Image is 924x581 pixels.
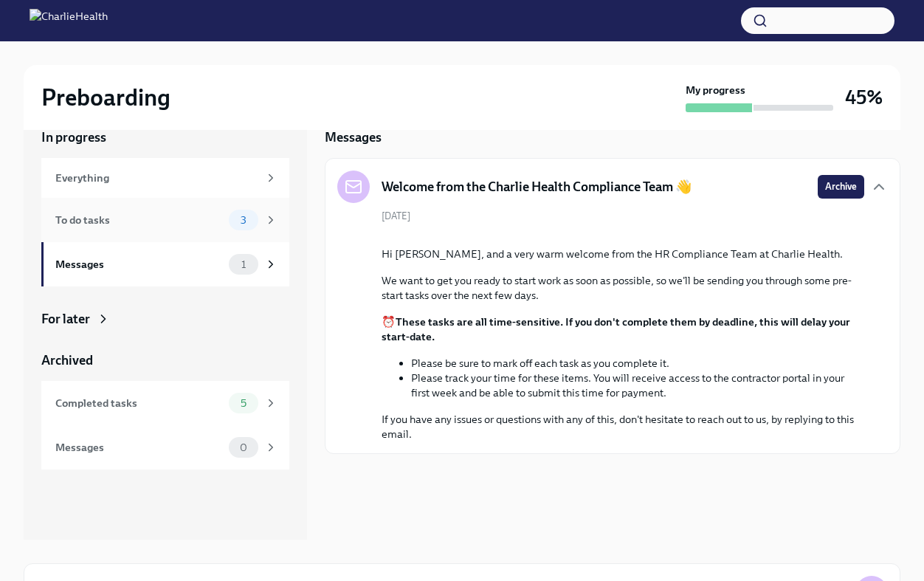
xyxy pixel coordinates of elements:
a: Everything [41,158,289,198]
h5: Messages [325,128,382,146]
a: Archived [41,351,289,369]
p: Hi [PERSON_NAME], and a very warm welcome from the HR Compliance Team at Charlie Health. [382,247,864,261]
span: 1 [232,259,255,270]
h5: Welcome from the Charlie Health Compliance Team 👋 [382,178,692,196]
div: Messages [55,256,223,272]
div: Everything [55,170,258,186]
div: To do tasks [55,212,223,228]
a: Messages0 [41,425,289,470]
div: Messages [55,439,223,455]
div: For later [41,310,90,328]
a: To do tasks3 [41,198,289,242]
button: Archive [818,175,864,199]
span: 5 [232,398,255,409]
span: [DATE] [382,209,410,223]
h2: Preboarding [41,83,170,112]
h3: 45% [845,84,883,111]
a: For later [41,310,289,328]
a: Messages1 [41,242,289,286]
p: If you have any issues or questions with any of this, don't hesitate to reach out to us, by reply... [382,412,864,441]
p: We want to get you ready to start work as soon as possible, so we'll be sending you through some ... [382,273,864,303]
div: Completed tasks [55,395,223,411]
p: ⏰ [382,314,864,344]
img: CharlieHealth [30,9,108,32]
span: 3 [232,215,255,226]
a: In progress [41,128,289,146]
strong: My progress [686,83,745,97]
li: Please track your time for these items. You will receive access to the contractor portal in your ... [411,371,864,400]
a: Completed tasks5 [41,381,289,425]
li: Please be sure to mark off each task as you complete it. [411,356,864,371]
span: 0 [231,442,256,453]
strong: These tasks are all time-sensitive. If you don't complete them by deadline, this will delay your ... [382,315,850,343]
span: Archive [825,179,857,194]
